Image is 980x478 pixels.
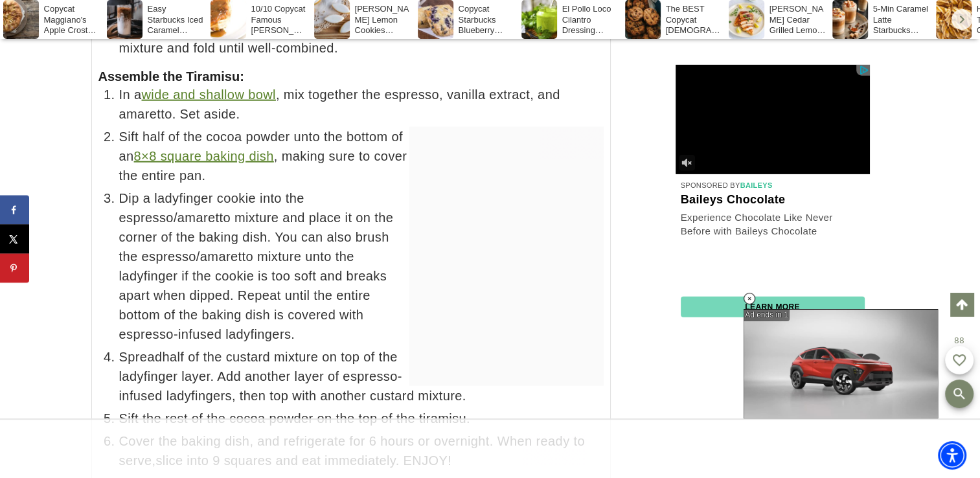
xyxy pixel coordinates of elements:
[134,149,274,163] a: 8×8 square baking dish
[744,309,938,418] iframe: Advertisement
[119,127,604,185] span: Sift half of the cocoa powder unto the bottom of an , making sure to cover the entire pan.
[393,433,587,465] iframe: Advertisement
[119,347,604,405] span: Spreadhalf of the custard mixture on top of the ladyfinger layer. Add another layer of espresso-i...
[119,85,604,124] span: In a , mix together the espresso, vanilla extract, and amaretto. Set aside.
[857,65,869,75] img: OBA_TRANS.png
[119,188,604,344] span: Dip a ladyfinger cookie into the espresso/amaretto mixture and place it on the corner of the baki...
[950,293,974,316] a: Scroll to top
[681,181,773,189] a: Sponsored ByBaileys
[679,155,695,171] img: svg+xml;base64,PHN2ZyB3aWR0aD0iMzIiIGhlaWdodD0iMzIiIHhtbG5zPSJodHRwOi8vd3d3LnczLm9yZy8yMDAwL3N2Zy...
[938,441,966,470] div: Accessibility Menu
[141,87,275,102] a: wide and shallow bowl
[740,181,772,189] span: Baileys
[119,409,604,428] span: Sift the rest of the cocoa powder on the top of the tiramisu.
[98,69,244,84] span: Assemble the Tiramisu:
[681,211,865,238] a: Experience Chocolate Like Never Before with Baileys Chocolate
[681,193,865,207] a: Baileys Chocolate
[409,127,604,159] iframe: Advertisement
